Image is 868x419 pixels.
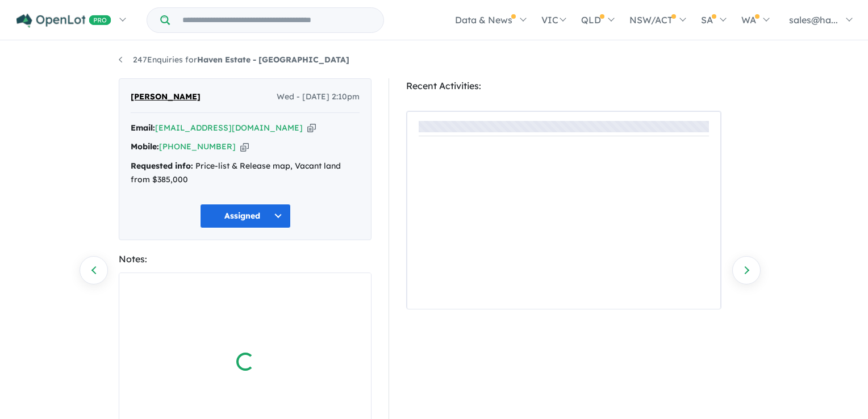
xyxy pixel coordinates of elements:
input: Try estate name, suburb, builder or developer [172,8,381,32]
button: Copy [307,122,316,134]
strong: Requested info: [131,161,193,171]
button: Assigned [200,204,291,228]
span: Wed - [DATE] 2:10pm [277,90,360,104]
button: Copy [240,141,249,153]
div: Price-list & Release map, Vacant land from $385,000 [131,160,360,187]
div: Notes: [119,252,372,267]
span: sales@ha... [789,14,838,26]
div: Recent Activities: [406,78,721,94]
img: Openlot PRO Logo White [16,14,111,28]
a: [PHONE_NUMBER] [159,141,236,152]
a: [EMAIL_ADDRESS][DOMAIN_NAME] [155,123,303,133]
nav: breadcrumb [119,53,749,67]
a: 247Enquiries forHaven Estate - [GEOGRAPHIC_DATA] [119,55,349,65]
strong: Haven Estate - [GEOGRAPHIC_DATA] [197,55,349,65]
span: [PERSON_NAME] [131,90,201,104]
strong: Email: [131,123,155,133]
strong: Mobile: [131,141,159,152]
